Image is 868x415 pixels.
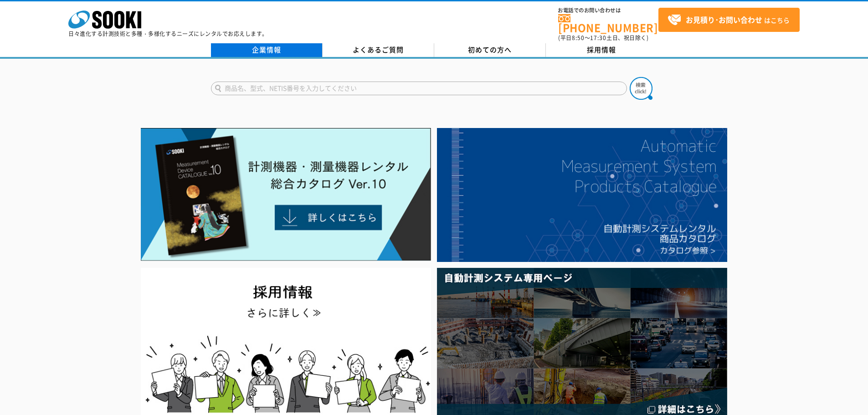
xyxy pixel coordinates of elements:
[323,43,434,57] a: よくあるご質問
[558,14,658,33] a: [PHONE_NUMBER]
[468,45,512,55] span: 初めての方へ
[434,43,546,57] a: 初めての方へ
[211,43,323,57] a: 企業情報
[211,82,627,95] input: 商品名、型式、NETIS番号を入力してください
[141,128,431,261] img: Catalog Ver10
[658,8,800,32] a: お見積り･お問い合わせはこちら
[572,34,585,42] span: 8:50
[68,31,268,36] p: 日々進化する計測技術と多種・多様化するニーズにレンタルでお応えします。
[686,14,762,25] strong: お見積り･お問い合わせ
[558,8,658,13] span: お電話でのお問い合わせは
[546,43,657,57] a: 採用情報
[630,77,652,100] img: btn_search.png
[668,13,790,27] span: はこちら
[437,128,727,262] img: 自動計測システムカタログ
[590,34,606,42] span: 17:30
[558,34,648,42] span: (平日 ～ 土日、祝日除く)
